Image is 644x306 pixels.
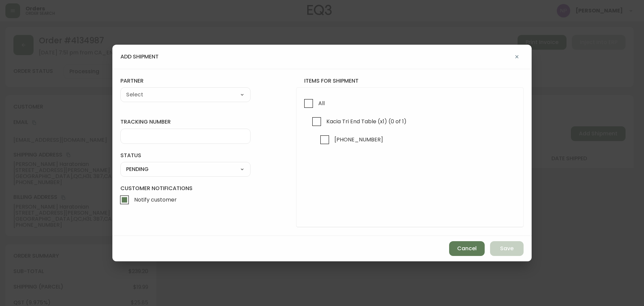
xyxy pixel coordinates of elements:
h4: items for shipment [296,77,524,85]
h4: add shipment [120,53,159,60]
span: Kacia Tri End Table (x1) (0 of 1) [326,118,407,125]
label: status [120,152,251,159]
span: [PHONE_NUMBER] [334,136,383,143]
label: Customer Notifications [120,185,251,208]
label: tracking number [120,118,251,126]
button: Cancel [449,241,485,256]
label: partner [120,77,251,85]
span: Notify customer [134,196,177,203]
span: Cancel [457,245,477,252]
span: All [318,100,325,107]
